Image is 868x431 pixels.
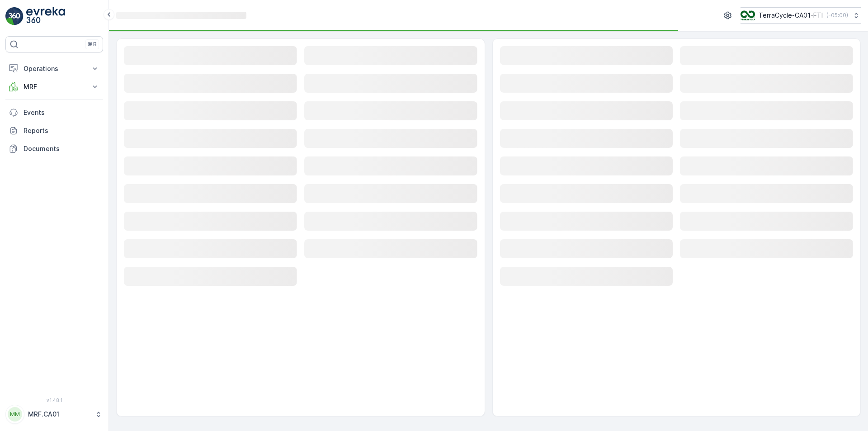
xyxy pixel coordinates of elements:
p: Documents [24,144,99,153]
button: MRF [5,78,103,96]
p: TerraCycle-CA01-FTI [759,11,823,20]
img: TC_BVHiTW6.png [741,10,755,20]
div: MM [8,407,22,422]
p: MRF [24,82,85,91]
span: v 1.48.1 [5,398,103,403]
p: Operations [24,64,85,73]
a: Reports [5,122,103,140]
p: MRF.CA01 [28,410,90,419]
p: ( -05:00 ) [826,12,848,19]
button: MMMRF.CA01 [5,405,103,424]
img: logo_light-DOdMpM7g.png [26,7,65,25]
a: Events [5,104,103,122]
p: Reports [24,126,99,135]
button: TerraCycle-CA01-FTI(-05:00) [741,7,861,24]
img: logo [5,7,24,25]
p: Events [24,108,99,117]
a: Documents [5,140,103,158]
p: ⌘B [88,41,97,48]
button: Operations [5,60,103,78]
